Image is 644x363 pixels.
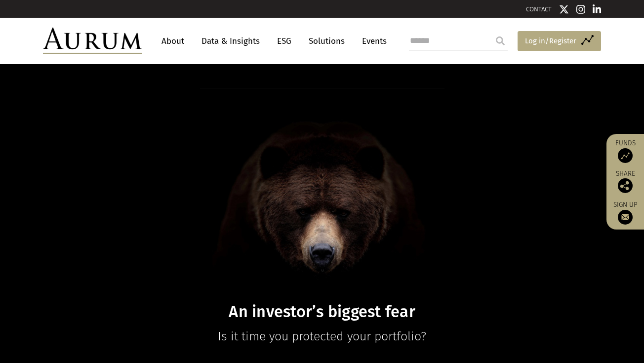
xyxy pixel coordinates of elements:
h1: An investor’s biggest fear [131,302,513,322]
img: Aurum [43,28,142,54]
a: CONTACT [526,5,552,13]
input: Submit [490,31,510,51]
img: Access Funds [618,148,633,163]
span: Log in/Register [525,35,576,47]
a: Sign up [611,200,639,225]
a: About [157,32,189,50]
p: Is it time you protected your portfolio? [131,327,513,346]
img: Share this post [618,178,633,193]
div: Share [611,170,639,193]
a: Solutions [304,32,350,50]
img: Sign up to our newsletter [618,210,633,225]
a: Data & Insights [197,32,265,50]
a: Log in/Register [518,31,601,52]
img: Twitter icon [559,4,569,14]
img: Instagram icon [576,4,585,14]
a: Funds [611,139,639,163]
img: Linkedin icon [593,4,602,14]
a: ESG [272,32,296,50]
a: Events [357,32,387,50]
